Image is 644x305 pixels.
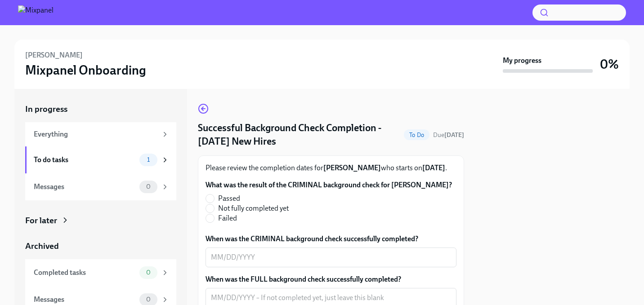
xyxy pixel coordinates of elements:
[218,213,237,223] span: Failed
[34,129,157,139] div: Everything
[141,183,156,190] span: 0
[444,131,464,139] strong: [DATE]
[218,194,240,203] span: Passed
[433,131,464,139] span: Due
[503,56,541,66] strong: My progress
[34,182,136,192] div: Messages
[404,132,429,138] span: To Do
[34,295,136,305] div: Messages
[433,131,464,139] span: August 19th, 2025 09:00
[142,156,155,163] span: 1
[206,163,456,173] p: Please review the completion dates for who starts on .
[25,259,176,286] a: Completed tasks0
[25,103,176,115] a: In progress
[206,234,456,244] label: When was the CRIMINAL background check successfully completed?
[141,296,156,303] span: 0
[25,240,176,252] a: Archived
[25,215,176,226] a: For later
[141,269,156,276] span: 0
[323,164,381,172] strong: [PERSON_NAME]
[422,164,445,172] strong: [DATE]
[600,56,619,72] h3: 0%
[25,122,176,146] a: Everything
[198,121,400,148] h4: Successful Background Check Completion - [DATE] New Hires
[206,180,452,190] label: What was the result of the CRIMINAL background check for [PERSON_NAME]?
[25,215,57,226] div: For later
[25,173,176,200] a: Messages0
[25,146,176,173] a: To do tasks1
[25,62,146,78] h3: Mixpanel Onboarding
[34,155,136,165] div: To do tasks
[25,50,83,60] h6: [PERSON_NAME]
[206,274,456,284] label: When was the FULL background check successfully completed?
[18,5,54,20] img: Mixpanel
[218,203,289,213] span: Not fully completed yet
[34,268,136,278] div: Completed tasks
